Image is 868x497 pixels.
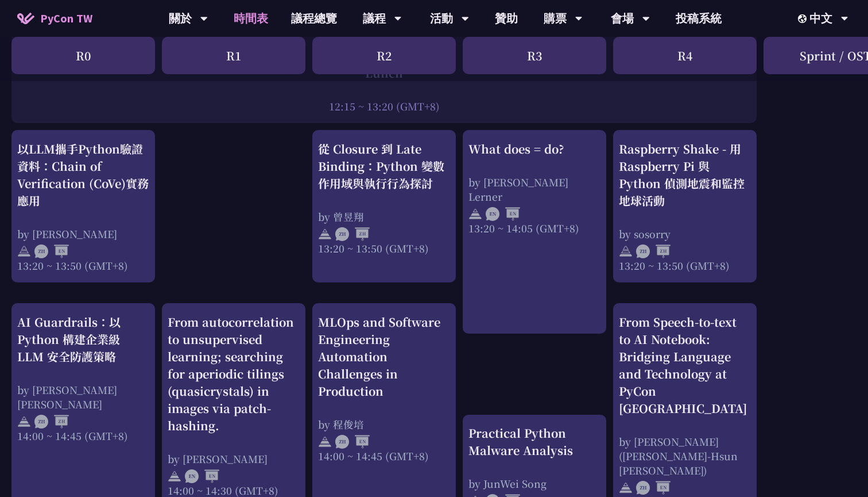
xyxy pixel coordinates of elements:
[619,140,751,273] a: Raspberry Shake - 用 Raspberry Pi 與 Python 偵測地震和監控地球活動 by sosorry 13:20 ~ 13:50 (GMT+8)
[17,244,31,258] img: svg+xml;base64,PHN2ZyB4bWxucz0iaHR0cDovL3d3dy53My5vcmcvMjAwMC9zdmciIHdpZHRoPSIyNCIgaGVpZ2h0PSIyNC...
[619,314,751,417] div: From Speech-to-text to AI Notebook: Bridging Language and Technology at PyCon [GEOGRAPHIC_DATA]
[17,415,31,429] img: svg+xml;base64,PHN2ZyB4bWxucz0iaHR0cDovL3d3dy53My5vcmcvMjAwMC9zdmciIHdpZHRoPSIyNCIgaGVpZ2h0PSIyNC...
[468,175,600,204] div: by [PERSON_NAME] Lerner
[318,417,450,431] div: by 程俊培
[34,415,69,429] img: ZHZH.38617ef.svg
[636,244,671,258] img: ZHZH.38617ef.svg
[798,14,809,23] img: Locale Icon
[168,469,181,483] img: svg+xml;base64,PHN2ZyB4bWxucz0iaHR0cDovL3d3dy53My5vcmcvMjAwMC9zdmciIHdpZHRoPSIyNCIgaGVpZ2h0PSIyNC...
[17,140,149,209] div: 以LLM攜手Python驗證資料：Chain of Verification (CoVe)實務應用
[318,140,450,192] div: 從 Closure 到 Late Binding：Python 變數作用域與執行行為探討
[463,37,606,74] div: R3
[318,241,450,255] div: 13:20 ~ 13:50 (GMT+8)
[17,140,149,273] a: 以LLM攜手Python驗證資料：Chain of Verification (CoVe)實務應用 by [PERSON_NAME] 13:20 ~ 13:50 (GMT+8)
[636,481,671,495] img: ZHEN.371966e.svg
[318,449,450,463] div: 14:00 ~ 14:45 (GMT+8)
[619,140,751,209] div: Raspberry Shake - 用 Raspberry Pi 與 Python 偵測地震和監控地球活動
[168,452,300,466] div: by [PERSON_NAME]
[40,10,92,27] span: PyCon TW
[168,314,300,434] div: From autocorrelation to unsupervised learning; searching for aperiodic tilings (quasicrystals) in...
[468,140,600,158] div: What does = do?
[318,227,332,241] img: svg+xml;base64,PHN2ZyB4bWxucz0iaHR0cDovL3d3dy53My5vcmcvMjAwMC9zdmciIHdpZHRoPSIyNCIgaGVpZ2h0PSIyNC...
[318,435,332,449] img: svg+xml;base64,PHN2ZyB4bWxucz0iaHR0cDovL3d3dy53My5vcmcvMjAwMC9zdmciIHdpZHRoPSIyNCIgaGVpZ2h0PSIyNC...
[468,425,600,459] div: Practical Python Malware Analysis
[619,258,751,273] div: 13:20 ~ 13:50 (GMT+8)
[34,244,69,258] img: ZHEN.371966e.svg
[468,221,600,235] div: 13:20 ~ 14:05 (GMT+8)
[318,209,450,224] div: by 曾昱翔
[468,140,600,324] a: What does = do? by [PERSON_NAME] Lerner 13:20 ~ 14:05 (GMT+8)
[619,434,751,477] div: by [PERSON_NAME]([PERSON_NAME]-Hsun [PERSON_NAME])
[17,383,149,411] div: by [PERSON_NAME] [PERSON_NAME]
[486,207,520,221] img: ENEN.5a408d1.svg
[11,37,155,74] div: R0
[335,227,370,241] img: ZHZH.38617ef.svg
[185,469,219,483] img: ENEN.5a408d1.svg
[6,4,104,33] a: PyCon TW
[17,227,149,241] div: by [PERSON_NAME]
[619,481,633,495] img: svg+xml;base64,PHN2ZyB4bWxucz0iaHR0cDovL3d3dy53My5vcmcvMjAwMC9zdmciIHdpZHRoPSIyNCIgaGVpZ2h0PSIyNC...
[318,140,450,273] a: 從 Closure 到 Late Binding：Python 變數作用域與執行行為探討 by 曾昱翔 13:20 ~ 13:50 (GMT+8)
[17,429,149,443] div: 14:00 ~ 14:45 (GMT+8)
[619,227,751,241] div: by sosorry
[335,435,370,449] img: ZHEN.371966e.svg
[17,99,751,113] div: 12:15 ~ 13:20 (GMT+8)
[17,314,149,365] div: AI Guardrails：以 Python 構建企業級 LLM 安全防護策略
[619,244,633,258] img: svg+xml;base64,PHN2ZyB4bWxucz0iaHR0cDovL3d3dy53My5vcmcvMjAwMC9zdmciIHdpZHRoPSIyNCIgaGVpZ2h0PSIyNC...
[312,37,456,74] div: R2
[468,207,482,221] img: svg+xml;base64,PHN2ZyB4bWxucz0iaHR0cDovL3d3dy53My5vcmcvMjAwMC9zdmciIHdpZHRoPSIyNCIgaGVpZ2h0PSIyNC...
[613,37,757,74] div: R4
[17,258,149,273] div: 13:20 ~ 13:50 (GMT+8)
[468,476,600,491] div: by JunWei Song
[318,314,450,400] div: MLOps and Software Engineering Automation Challenges in Production
[17,13,34,24] img: Home icon of PyCon TW 2025
[162,37,305,74] div: R1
